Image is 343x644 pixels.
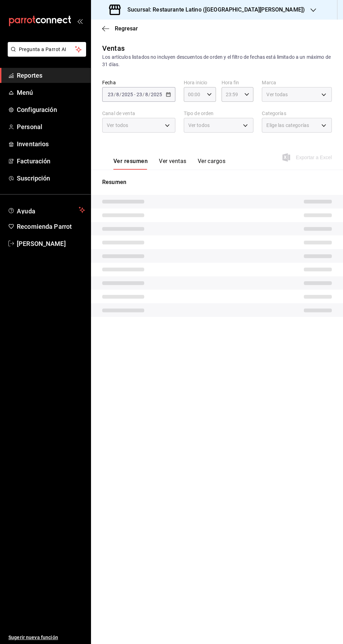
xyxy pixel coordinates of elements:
[102,111,175,116] label: Canal de venta
[17,174,85,183] span: Suscripción
[19,46,75,53] span: Pregunta a Parrot AI
[17,139,85,149] span: Inventarios
[115,25,138,32] span: Regresar
[17,206,76,214] span: Ayuda
[116,92,119,97] input: --
[134,92,135,97] span: -
[17,105,85,114] span: Configuración
[102,25,138,32] button: Regresar
[222,80,254,85] label: Hora fin
[107,92,114,97] input: --
[102,54,332,68] div: Los artículos listados no incluyen descuentos de orden y el filtro de fechas está limitado a un m...
[17,239,85,248] span: [PERSON_NAME]
[266,122,309,129] span: Elige las categorías
[8,42,86,57] button: Pregunta a Parrot AI
[113,158,225,170] div: navigation tabs
[148,92,150,97] span: /
[122,6,305,14] h3: Sucursal: Restaurante Latino ([GEOGRAPHIC_DATA][PERSON_NAME])
[77,18,83,24] button: open_drawer_menu
[102,178,332,186] p: Resumen
[159,158,187,170] button: Ver ventas
[17,156,85,166] span: Facturación
[114,92,116,97] span: /
[102,43,125,54] div: Ventas
[262,111,332,116] label: Categorías
[113,158,148,170] button: Ver resumen
[17,88,85,97] span: Menú
[121,92,133,97] input: ----
[262,80,332,85] label: Marca
[142,92,145,97] span: /
[198,158,226,170] button: Ver cargos
[102,80,175,85] label: Fecha
[17,71,85,80] span: Reportes
[5,51,86,58] a: Pregunta a Parrot AI
[145,92,148,97] input: --
[107,122,128,129] span: Ver todos
[266,91,288,98] span: Ver todas
[8,634,85,641] span: Sugerir nueva función
[188,122,210,129] span: Ver todos
[184,111,254,116] label: Tipo de orden
[136,92,142,97] input: --
[184,80,216,85] label: Hora inicio
[17,222,85,231] span: Recomienda Parrot
[119,92,121,97] span: /
[17,122,85,132] span: Personal
[150,92,162,97] input: ----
